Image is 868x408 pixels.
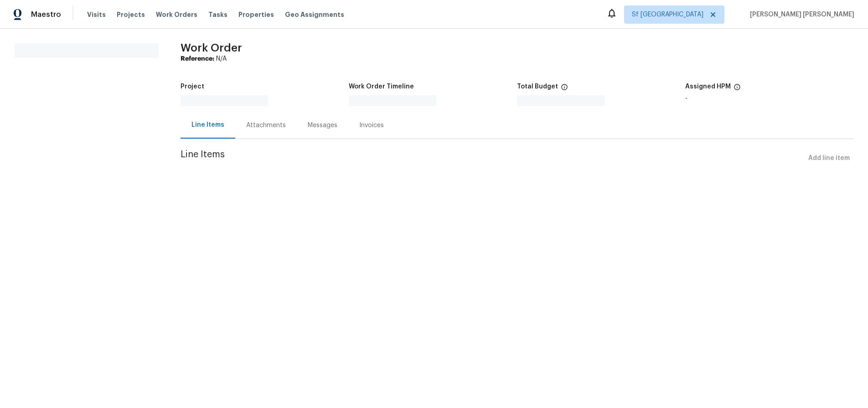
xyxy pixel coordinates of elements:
[685,95,853,102] div: -
[285,10,344,19] span: Geo Assignments
[238,10,274,19] span: Properties
[117,10,145,19] span: Projects
[734,83,741,95] span: The hpm assigned to this work order.
[685,83,731,90] h5: Assigned HPM
[632,10,703,19] span: Sf [GEOGRAPHIC_DATA]
[181,42,242,53] span: Work Order
[181,83,204,90] h5: Project
[246,121,286,130] div: Attachments
[517,83,558,90] h5: Total Budget
[87,10,106,19] span: Visits
[208,11,227,18] span: Tasks
[156,10,197,19] span: Work Orders
[181,56,214,62] b: Reference:
[191,120,224,129] div: Line Items
[561,83,568,95] span: The total cost of line items that have been proposed by Opendoor. This sum includes line items th...
[181,150,805,167] span: Line Items
[181,54,853,63] div: N/A
[308,121,337,130] div: Messages
[349,83,414,90] h5: Work Order Timeline
[359,121,384,130] div: Invoices
[31,10,61,19] span: Maestro
[746,10,854,19] span: [PERSON_NAME] [PERSON_NAME]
